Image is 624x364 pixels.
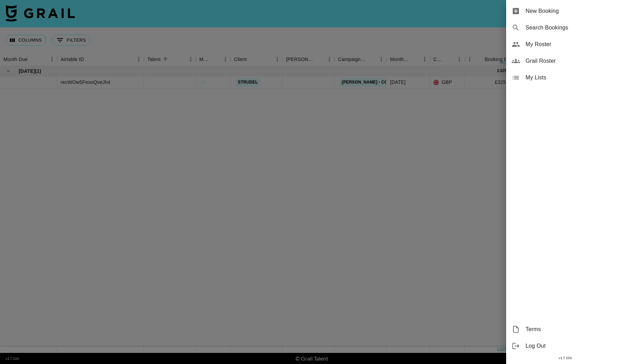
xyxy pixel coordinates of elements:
[506,338,624,354] div: Log Out
[506,36,624,53] div: My Roster
[506,354,624,362] div: v 1.7.106
[526,73,618,82] span: My Lists
[506,321,624,338] div: Terms
[506,53,624,69] div: Grail Roster
[526,24,618,32] span: Search Bookings
[506,3,624,19] div: New Booking
[526,40,618,49] span: My Roster
[526,325,618,333] span: Terms
[526,342,618,350] span: Log Out
[506,19,624,36] div: Search Bookings
[526,7,618,15] span: New Booking
[506,69,624,86] div: My Lists
[526,57,618,65] span: Grail Roster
